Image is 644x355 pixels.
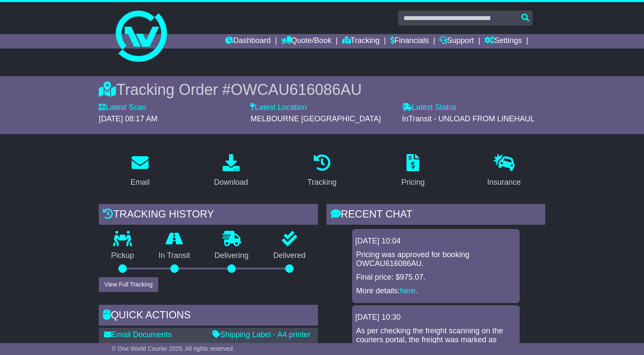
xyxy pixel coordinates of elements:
[356,250,515,269] p: Pricing was approved for booking OWCAU616086AU.
[326,204,545,227] div: RECENT CHAT
[355,237,516,246] div: [DATE] 10:04
[356,273,515,282] p: Final price: $975.07.
[481,151,526,191] a: Insurance
[402,115,535,123] span: InTransit - UNLOAD FROM LINEHAUL
[225,34,271,49] a: Dashboard
[99,305,318,328] div: Quick Actions
[401,177,425,188] div: Pricing
[209,151,254,191] a: Download
[355,313,516,322] div: [DATE] 10:30
[125,151,155,191] a: Email
[281,34,332,49] a: Quote/Book
[99,103,146,112] label: Latest Scan
[302,151,342,191] a: Tracking
[390,34,429,49] a: Financials
[402,103,457,112] label: Latest Status
[261,251,318,261] p: Delivered
[99,115,157,123] span: [DATE] 08:17 AM
[131,177,150,188] div: Email
[307,177,336,188] div: Tracking
[99,277,158,292] button: View Full Tracking
[396,151,430,191] a: Pricing
[212,330,310,339] a: Shipping Label - A4 printer
[487,177,521,188] div: Insurance
[400,286,415,295] a: here
[112,345,235,352] span: © One World Courier 2025. All rights reserved.
[250,103,306,112] label: Latest Location
[250,115,381,123] span: MELBOURNE [GEOGRAPHIC_DATA]
[439,34,474,49] a: Support
[99,251,146,261] p: Pickup
[342,34,380,49] a: Tracking
[146,251,203,261] p: In Transit
[202,251,261,261] p: Delivering
[99,204,318,227] div: Tracking history
[99,80,545,99] div: Tracking Order #
[356,286,515,296] p: More details: .
[231,81,362,98] span: OWCAU616086AU
[484,34,522,49] a: Settings
[214,177,248,188] div: Download
[104,330,172,339] a: Email Documents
